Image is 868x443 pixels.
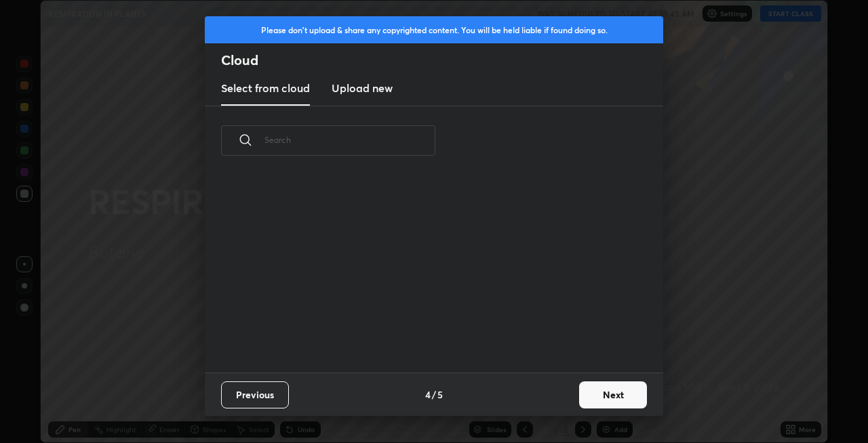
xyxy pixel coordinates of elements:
div: Please don't upload & share any copyrighted content. You will be held liable if found doing so. [205,16,663,43]
button: Next [579,381,647,408]
h4: 5 [437,387,443,402]
h3: Select from cloud [221,80,310,96]
h4: / [432,387,436,402]
input: Search [264,111,435,169]
h3: Upload new [332,80,393,96]
h4: 4 [425,387,431,402]
button: Previous [221,381,289,408]
div: grid [205,171,647,373]
h2: Cloud [221,51,663,69]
